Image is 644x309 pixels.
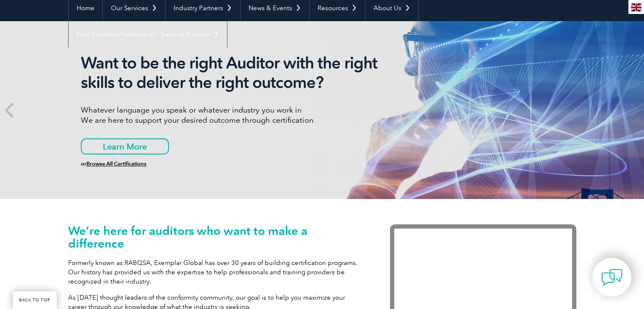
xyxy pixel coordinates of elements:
a: Find Certified Professional / Training Provider [69,21,227,47]
p: Whatever language you speak or whatever industry you work in We are here to support your desired ... [81,105,398,125]
a: Browse All Certifications [86,160,146,167]
a: BACK TO TOP [13,291,57,309]
a: Learn More [81,138,169,154]
img: en [631,3,641,11]
h2: Want to be the right Auditor with the right skills to deliver the right outcome? [81,53,398,92]
img: contact-chat.png [601,267,622,288]
h1: We’re here for auditors who want to make a difference [68,224,365,250]
p: Formerly known as RABQSA, Exemplar Global has over 30 years of building certification programs. O... [68,258,365,286]
h6: or [81,161,398,167]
